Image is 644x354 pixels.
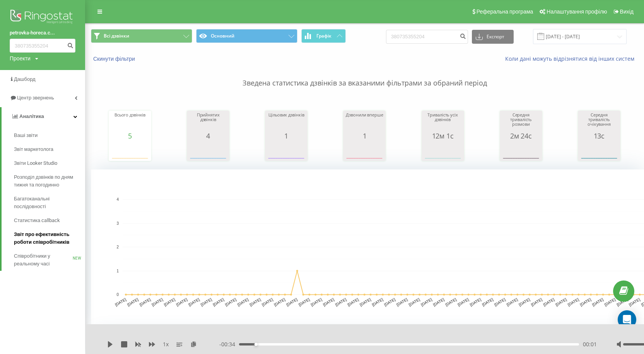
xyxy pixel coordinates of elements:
div: Дзвонили вперше [345,113,384,132]
svg: A chart. [189,140,227,163]
a: Статистика callback [14,214,85,227]
a: Звіти Looker Studio [14,156,85,170]
a: Аналiтика [2,107,85,126]
text: [DATE] [139,297,152,307]
text: [DATE] [420,297,433,307]
text: 4 [116,197,119,202]
a: petrovka-horeca.c... [10,29,75,37]
span: Аналiтика [19,113,44,119]
div: Цільових дзвінків [267,113,306,132]
button: Всі дзвінки [91,29,192,43]
text: [DATE] [176,297,188,307]
text: [DATE] [396,297,408,307]
text: [DATE] [285,297,298,307]
text: [DATE] [506,297,519,307]
div: 12м 1с [424,132,462,140]
text: [DATE] [126,297,139,307]
text: 2 [116,245,119,249]
div: Проекти [10,55,31,62]
text: 3 [116,221,119,226]
text: [DATE] [200,297,213,307]
div: Середня тривалість розмови [502,113,540,132]
span: Центр звернень [17,95,54,101]
text: [DATE] [163,297,176,307]
text: [DATE] [591,297,604,307]
text: [DATE] [335,297,347,307]
p: Зведена статистика дзвінків за вказаними фільтрами за обраний період [91,63,638,88]
span: Багатоканальні послідовності [14,195,81,210]
span: - 00:34 [219,340,239,348]
text: [DATE] [579,297,592,307]
div: 2м 24с [502,132,540,140]
input: Пошук за номером [10,39,75,53]
text: [DATE] [310,297,323,307]
div: A chart. [580,140,618,163]
div: 13с [580,132,618,140]
text: [DATE] [481,297,494,307]
text: [DATE] [555,297,567,307]
text: 1 [116,269,119,273]
svg: A chart. [267,140,306,163]
text: [DATE] [616,297,629,307]
span: Звіти Looker Studio [14,159,57,167]
div: Open Intercom Messenger [618,310,636,329]
span: Налаштування профілю [547,9,607,15]
svg: A chart. [502,140,540,163]
text: [DATE] [359,297,372,307]
svg: A chart. [111,140,149,163]
text: [DATE] [530,297,543,307]
text: [DATE] [518,297,531,307]
a: Ваші звіти [14,128,85,142]
text: [DATE] [151,297,164,307]
a: Звіт про ефективність роботи співробітників [14,227,85,249]
span: Дашборд [14,76,36,82]
button: Скинути фільтри [91,55,139,62]
div: Прийнятих дзвінків [189,113,227,132]
div: Accessibility label [255,343,258,346]
text: [DATE] [457,297,470,307]
text: [DATE] [114,297,127,307]
span: Співробітники у реальному часі [14,252,73,268]
text: [DATE] [273,297,286,307]
span: 1 x [163,340,169,348]
div: Тривалість усіх дзвінків [424,113,462,132]
span: Розподіл дзвінків по дням тижня та погодинно [14,173,81,189]
text: [DATE] [347,297,359,307]
div: Середня тривалість очікування [580,113,618,132]
text: [DATE] [445,297,458,307]
button: Основний [196,29,297,43]
text: [DATE] [249,297,261,307]
a: Багатоканальні послідовності [14,192,85,214]
svg: A chart. [345,140,384,163]
span: Вихід [620,9,634,15]
a: Розподіл дзвінків по дням тижня та погодинно [14,170,85,192]
text: [DATE] [298,297,311,307]
text: [DATE] [543,297,555,307]
text: [DATE] [383,297,396,307]
text: [DATE] [432,297,445,307]
div: 4 [189,132,227,140]
text: [DATE] [261,297,274,307]
a: Співробітники у реальному часіNEW [14,249,85,271]
a: Звіт маркетолога [14,142,85,156]
span: Реферальна програма [477,9,533,15]
text: [DATE] [469,297,482,307]
text: [DATE] [628,297,641,307]
text: [DATE] [212,297,225,307]
text: [DATE] [322,297,335,307]
svg: A chart. [424,140,462,163]
input: Пошук за номером [386,30,468,44]
div: 1 [345,132,384,140]
text: [DATE] [494,297,506,307]
span: Звіт маркетолога [14,145,53,153]
span: Звіт про ефективність роботи співробітників [14,231,81,246]
div: 1 [267,132,306,140]
text: [DATE] [237,297,249,307]
text: [DATE] [567,297,580,307]
text: [DATE] [224,297,237,307]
